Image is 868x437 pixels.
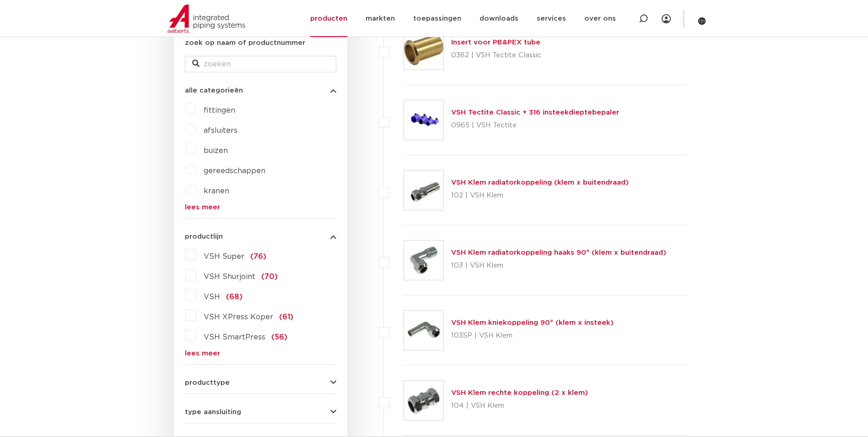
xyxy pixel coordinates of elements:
p: 103 | VSH Klem [451,258,666,273]
a: VSH Tectite Classic + 316 insteekdieptebepaler [451,109,619,116]
p: 104 | VSH Klem [451,399,588,413]
a: afsluiters [204,127,237,134]
span: VSH Super [204,253,244,260]
img: Thumbnail for VSH Klem radiatorkoppeling haaks 90° (klem x buitendraad) [404,240,443,280]
input: zoeken [185,56,336,72]
span: type aansluiting [185,409,241,415]
a: VSH Klem rechte koppeling (2 x klem) [451,389,588,396]
span: alle categorieën [185,87,243,94]
a: VSH Klem radiatorkoppeling haaks 90° (klem x buitendraad) [451,249,666,256]
img: Thumbnail for VSH Tectite Classic + 316 insteekdieptebepaler [404,100,443,140]
span: productlijn [185,233,223,240]
a: Insert voor PB&PEX tube [451,39,540,46]
a: VSH Klem radiatorkoppeling (klem x buitendraad) [451,179,629,186]
img: Thumbnail for VSH Klem radiatorkoppeling (klem x buitendraad) [404,170,443,210]
p: 0965 | VSH Tectite [451,118,619,133]
button: type aansluiting [185,409,336,415]
a: buizen [204,147,228,154]
span: VSH [204,293,220,300]
button: productlijn [185,233,336,240]
a: kranen [204,187,229,195]
a: fittingen [204,107,235,114]
p: 102 | VSH Klem [451,188,629,203]
p: 0382 | VSH Tectite Classic [451,48,541,63]
span: VSH XPress Koper [204,313,273,321]
span: (70) [261,273,278,280]
img: Thumbnail for VSH Klem kniekoppeling 90° (klem x insteek) [404,311,443,350]
span: VSH SmartPress [204,333,265,341]
span: (61) [279,313,293,321]
span: VSH Shurjoint [204,273,255,280]
img: Thumbnail for VSH Klem rechte koppeling (2 x klem) [404,381,443,420]
button: producttype [185,379,336,386]
img: Thumbnail for Insert voor PB&PEX tube [404,30,443,70]
span: (76) [250,253,266,260]
p: 103SP | VSH Klem [451,328,614,343]
span: producttype [185,379,230,386]
a: VSH Klem kniekoppeling 90° (klem x insteek) [451,319,614,326]
a: gereedschappen [204,167,265,175]
span: (68) [226,293,243,300]
label: zoek op naam of productnummer [185,38,305,49]
a: lees meer [185,350,336,357]
a: lees meer [185,204,336,211]
span: (56) [271,333,287,341]
button: alle categorieën [185,87,336,94]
